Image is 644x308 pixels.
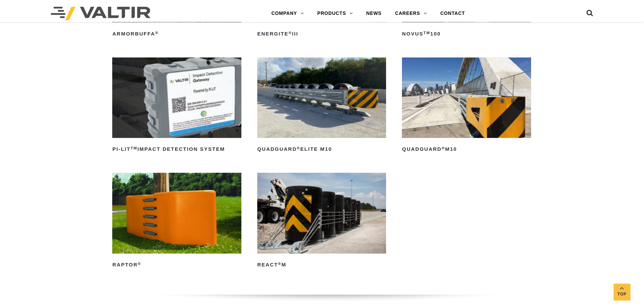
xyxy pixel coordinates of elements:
[112,173,241,270] a: RAPTOR®
[388,7,434,20] a: CAREERS
[112,144,241,155] h2: PI-LIT Impact Detection System
[359,7,388,20] a: NEWS
[112,28,241,39] h2: ArmorBuffa
[402,28,531,39] h2: NOVUS 100
[257,28,386,39] h2: ENERGITE III
[297,146,300,150] sup: ®
[257,173,386,270] a: REACT®M
[614,284,630,301] a: Top
[130,146,137,150] sup: TM
[278,262,282,266] sup: ®
[402,57,531,155] a: QuadGuard®M10
[442,146,445,150] sup: ®
[289,31,292,35] sup: ®
[257,260,386,270] h2: REACT M
[155,31,159,35] sup: ®
[112,57,241,155] a: PI-LITTMImpact Detection System
[257,57,386,155] a: QuadGuard®Elite M10
[51,7,150,20] img: Valtir
[257,144,386,155] h2: QuadGuard Elite M10
[614,290,630,298] span: Top
[112,260,241,270] h2: RAPTOR
[424,31,430,35] sup: TM
[265,7,311,20] a: COMPANY
[433,7,472,20] a: CONTACT
[311,7,360,20] a: PRODUCTS
[402,144,531,155] h2: QuadGuard M10
[138,262,141,266] sup: ®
